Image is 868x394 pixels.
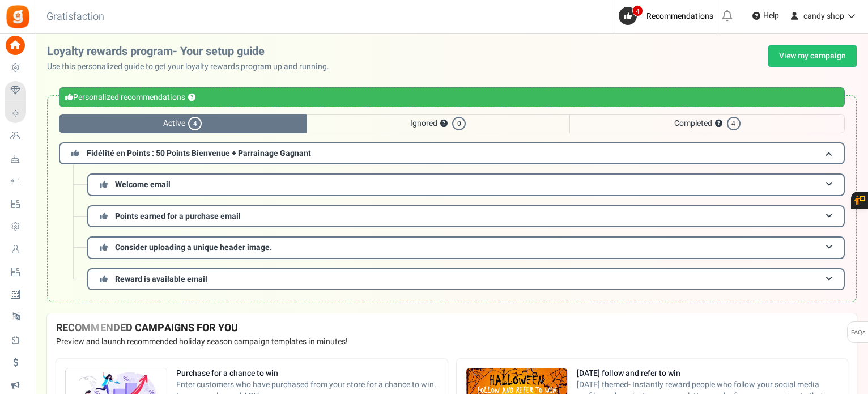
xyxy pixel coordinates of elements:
[632,5,643,16] span: 4
[748,7,784,25] a: Help
[452,117,466,130] span: 0
[768,45,857,67] a: View my campaign
[803,10,844,22] span: candy shop
[307,114,570,133] span: Ignored
[115,179,171,190] span: Welcome email
[176,368,439,379] strong: Purchase for a chance to win
[5,4,31,29] img: Gratisfaction
[188,117,202,130] span: 4
[59,87,845,107] div: Personalized recommendations
[577,368,839,379] strong: [DATE] follow and refer to win
[569,114,845,133] span: Completed
[760,10,779,22] span: Help
[646,10,713,22] span: Recommendations
[56,323,848,334] h4: RECOMMENDED CAMPAIGNS FOR YOU
[47,61,338,73] p: Use this personalized guide to get your loyalty rewards program up and running.
[619,7,718,25] a: 4 Recommendations
[727,117,741,130] span: 4
[115,242,272,253] span: Consider uploading a unique header image.
[440,120,448,128] button: ?
[115,210,241,222] span: Points earned for a purchase email
[850,322,866,344] span: FAQs
[56,336,848,348] p: Preview and launch recommended holiday season campaign templates in minutes!
[59,114,307,133] span: Active
[115,273,207,285] span: Reward is available email
[188,94,195,101] button: ?
[715,120,722,128] button: ?
[47,45,338,58] h2: Loyalty rewards program- Your setup guide
[34,6,117,28] h3: Gratisfaction
[87,147,311,159] span: Fidélité en Points : 50 Points Bienvenue + Parrainage Gagnant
